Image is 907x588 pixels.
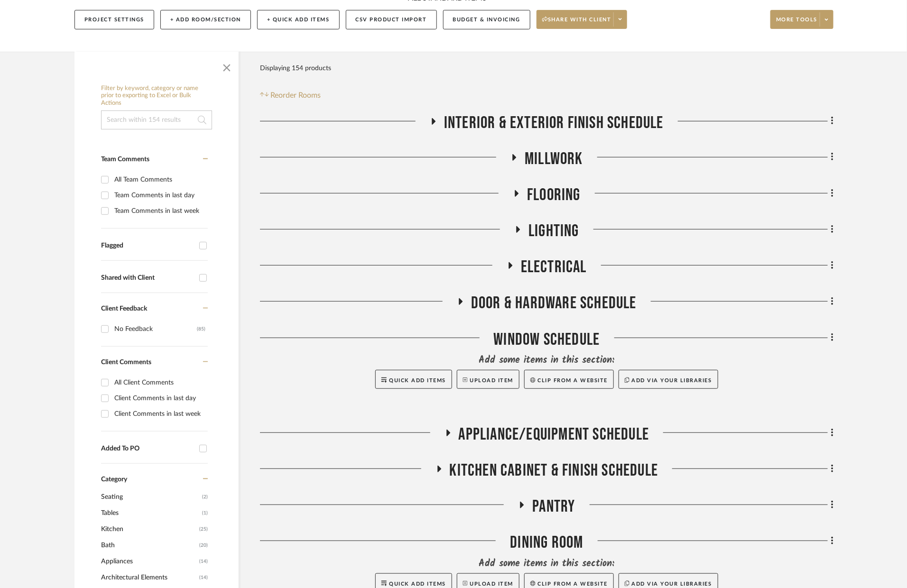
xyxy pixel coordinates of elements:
button: Close [217,56,236,75]
span: (2) [202,489,208,505]
span: Door & Hardware Schedule [471,293,637,313]
button: Clip from a website [524,370,614,389]
span: Kitchen [101,521,197,537]
button: Budget & Invoicing [443,10,530,29]
span: More tools [776,16,817,30]
div: No Feedback [114,322,197,337]
span: Bath [101,537,197,553]
span: Client Comments [101,359,151,366]
h6: Filter by keyword, category or name prior to exporting to Excel or Bulk Actions [101,85,212,107]
span: Appliances [101,553,197,570]
span: (20) [199,538,208,553]
span: Team Comments [101,156,149,163]
div: Shared with Client [101,274,194,282]
span: Electrical [521,257,587,277]
button: More tools [770,10,833,29]
div: Client Comments in last day [114,391,205,406]
div: Team Comments in last day [114,188,205,203]
span: Share with client [542,16,611,30]
span: Architectural Elements [101,570,197,586]
div: Team Comments in last week [114,203,205,219]
span: Millwork [525,149,583,169]
span: Seating [101,489,200,505]
button: Share with client [537,10,628,29]
span: Tables [101,505,200,521]
span: Interior & Exterior Finish Schedule [444,113,664,133]
button: + Quick Add Items [257,10,340,29]
span: (1) [202,505,208,521]
span: Reorder Rooms [271,90,321,101]
button: Add via your libraries [619,370,718,389]
span: (25) [199,522,208,537]
div: Add some items in this section: [260,354,833,367]
button: Quick Add Items [375,370,452,389]
div: Added To PO [101,445,194,453]
span: (14) [199,554,208,569]
button: Upload Item [457,370,519,389]
span: Category [101,476,127,484]
div: Add some items in this section: [260,557,833,570]
span: Lighting [528,221,579,241]
div: All Team Comments [114,172,205,187]
span: Appliance/Equipment Schedule [459,424,649,445]
span: Quick Add Items [389,581,446,587]
button: Project Settings [74,10,154,29]
button: CSV Product Import [346,10,437,29]
span: Pantry [532,496,575,517]
span: (14) [199,570,208,585]
div: Flagged [101,242,194,250]
span: Client Feedback [101,305,147,312]
span: Kitchen Cabinet & Finish Schedule [450,460,658,481]
div: All Client Comments [114,375,205,390]
span: Quick Add Items [389,378,446,383]
span: Flooring [527,185,581,205]
div: Displaying 154 products [260,59,331,78]
div: Client Comments in last week [114,406,205,422]
button: + Add Room/Section [160,10,251,29]
button: Reorder Rooms [260,90,321,101]
input: Search within 154 results [101,110,212,129]
div: (85) [197,322,205,337]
